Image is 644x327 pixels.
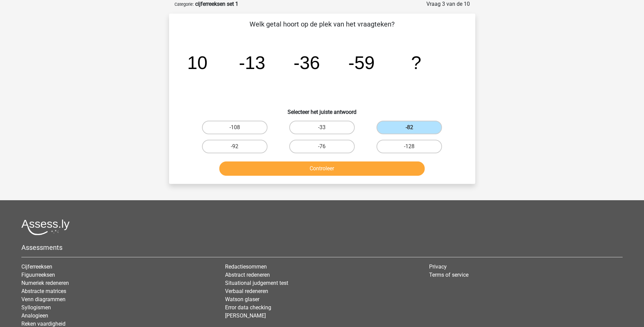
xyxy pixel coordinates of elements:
a: Reken vaardigheid [21,321,66,327]
tspan: 10 [187,52,207,73]
a: Verbaal redeneren [225,288,268,294]
a: Terms of service [429,272,468,278]
a: Venn diagrammen [21,296,66,303]
small: Categorie: [174,2,194,7]
strong: cijferreeksen set 1 [195,1,238,7]
a: Redactiesommen [225,263,267,270]
p: Welk getal hoort op de plek van het vraagteken? [180,19,464,29]
a: Cijferreeksen [21,263,52,270]
tspan: -36 [293,52,320,73]
label: -82 [376,121,442,134]
a: Error data checking [225,304,271,311]
h6: Selecteer het juiste antwoord [180,103,464,115]
a: Abstracte matrices [21,288,66,294]
label: -76 [289,140,355,153]
label: -108 [202,121,268,134]
a: Abstract redeneren [225,272,270,278]
tspan: -59 [348,52,375,73]
label: -33 [289,121,355,134]
a: Figuurreeksen [21,272,55,278]
img: Assessly logo [21,219,70,235]
button: Controleer [219,161,425,176]
a: Privacy [429,263,447,270]
a: Numeriek redeneren [21,280,69,286]
tspan: -13 [239,52,265,73]
a: Analogieen [21,312,48,319]
a: Watson glaser [225,296,259,303]
a: Situational judgement test [225,280,288,286]
label: -92 [202,140,268,153]
tspan: ? [411,52,421,73]
a: [PERSON_NAME] [225,312,266,319]
label: -128 [376,140,442,153]
h5: Assessments [21,243,623,252]
a: Syllogismen [21,304,51,311]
